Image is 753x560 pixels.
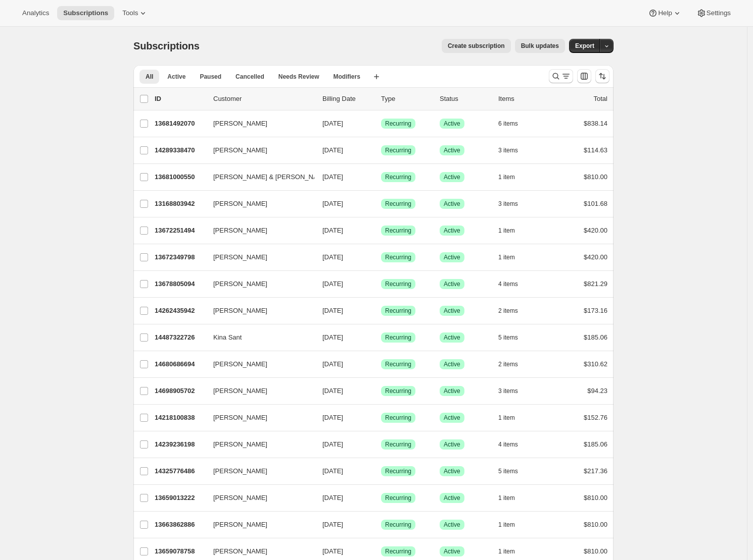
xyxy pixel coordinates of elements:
[63,9,108,17] span: Subscriptions
[498,360,518,368] span: 2 items
[444,120,460,128] span: Active
[155,197,607,211] div: 13168803942[PERSON_NAME][DATE]SuccessRecurringSuccessActive3 items$101.68
[498,357,529,371] button: 2 items
[584,360,607,368] span: $310.62
[498,467,518,475] span: 5 items
[584,173,607,181] span: $810.00
[207,142,308,158] button: [PERSON_NAME]
[385,146,411,154] span: Recurring
[155,520,205,530] p: 13663862886
[207,329,308,346] button: Kina Sant
[498,280,518,288] span: 4 items
[207,249,308,265] button: [PERSON_NAME]
[22,9,49,17] span: Analytics
[448,42,505,50] span: Create subscription
[498,330,529,345] button: 5 items
[584,307,607,314] span: $173.16
[213,252,267,262] span: [PERSON_NAME]
[498,200,518,208] span: 3 items
[444,280,460,288] span: Active
[322,280,343,288] span: [DATE]
[385,360,411,368] span: Recurring
[385,467,411,475] span: Recurring
[213,386,267,396] span: [PERSON_NAME]
[155,491,607,505] div: 13659013222[PERSON_NAME][DATE]SuccessRecurringSuccessActive1 item$810.00
[498,544,526,558] button: 1 item
[584,200,607,207] span: $101.68
[498,333,518,342] span: 5 items
[690,6,737,20] button: Settings
[444,200,460,208] span: Active
[155,143,607,157] div: 14289338470[PERSON_NAME][DATE]SuccessRecurringSuccessActive3 items$114.63
[385,494,411,502] span: Recurring
[498,143,529,157] button: 3 items
[213,226,267,236] span: [PERSON_NAME]
[155,437,607,452] div: 14239236198[PERSON_NAME][DATE]SuccessRecurringSuccessActive4 items$185.06
[498,120,518,128] span: 6 items
[116,6,154,20] button: Tools
[213,359,267,369] span: [PERSON_NAME]
[584,333,607,341] span: $185.06
[498,227,515,235] span: 1 item
[155,359,205,369] p: 14680686694
[207,436,308,453] button: [PERSON_NAME]
[155,277,607,291] div: 13678805094[PERSON_NAME][DATE]SuccessRecurringSuccessActive4 items$821.29
[498,304,529,318] button: 2 items
[213,466,267,476] span: [PERSON_NAME]
[385,333,411,342] span: Recurring
[515,39,565,53] button: Bulk updates
[213,306,267,316] span: [PERSON_NAME]
[236,73,264,81] span: Cancelled
[658,9,672,17] span: Help
[584,521,607,528] span: $810.00
[549,69,573,83] button: Search and filter results
[322,521,343,528] span: [DATE]
[155,518,607,532] div: 13663862886[PERSON_NAME][DATE]SuccessRecurringSuccessActive1 item$810.00
[444,467,460,475] span: Active
[322,227,343,234] span: [DATE]
[584,227,607,234] span: $420.00
[155,357,607,371] div: 14680686694[PERSON_NAME][DATE]SuccessRecurringSuccessActive2 items$310.62
[498,253,515,261] span: 1 item
[498,117,529,131] button: 6 items
[333,73,360,81] span: Modifiers
[444,494,460,502] span: Active
[385,173,411,181] span: Recurring
[440,94,490,104] p: Status
[155,464,607,478] div: 14325776486[PERSON_NAME][DATE]SuccessRecurringSuccessActive5 items$217.36
[213,94,314,104] p: Customer
[322,494,343,501] span: [DATE]
[155,94,607,104] div: IDCustomerBilling DateTypeStatusItemsTotal
[155,466,205,476] p: 14325776486
[213,172,330,182] span: [PERSON_NAME] & [PERSON_NAME]
[207,410,308,426] button: [PERSON_NAME]
[322,440,343,448] span: [DATE]
[122,9,138,17] span: Tools
[444,227,460,235] span: Active
[498,414,515,422] span: 1 item
[155,226,205,236] p: 13672251494
[155,172,205,182] p: 13681000550
[444,333,460,342] span: Active
[213,119,267,129] span: [PERSON_NAME]
[444,146,460,154] span: Active
[584,494,607,501] span: $810.00
[368,70,385,84] button: Create new view
[207,196,308,212] button: [PERSON_NAME]
[213,279,267,289] span: [PERSON_NAME]
[498,547,515,555] span: 1 item
[521,42,559,50] span: Bulk updates
[155,330,607,345] div: 14487322726Kina Sant[DATE]SuccessRecurringSuccessActive5 items$185.06
[155,252,205,262] p: 13672349798
[207,517,308,533] button: [PERSON_NAME]
[155,170,607,184] div: 13681000550[PERSON_NAME] & [PERSON_NAME][DATE]SuccessRecurringSuccessActive1 item$810.00
[575,42,594,50] span: Export
[207,116,308,132] button: [PERSON_NAME]
[444,440,460,449] span: Active
[155,386,205,396] p: 14698905702
[594,94,607,104] p: Total
[584,440,607,448] span: $185.06
[444,307,460,315] span: Active
[155,306,205,316] p: 14262435942
[498,223,526,238] button: 1 item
